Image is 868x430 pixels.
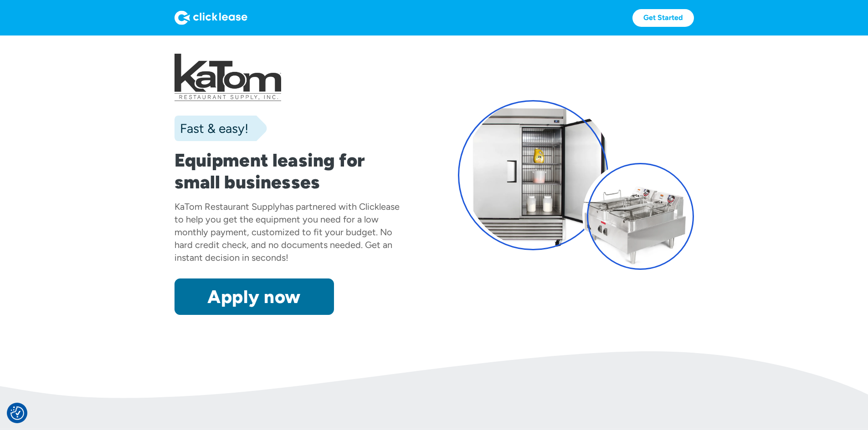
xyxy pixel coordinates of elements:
div: Fast & easy! [175,119,248,137]
img: Logo [175,10,247,25]
div: KaTom Restaurant Supply [175,201,280,212]
img: Revisit consent button [10,406,24,420]
button: Consent Preferences [10,406,24,420]
a: Apply now [175,278,334,315]
h1: Equipment leasing for small businesses [175,149,411,193]
a: Get Started [632,9,694,27]
div: has partnered with Clicklease to help you get the equipment you need for a low monthly payment, c... [175,201,400,263]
